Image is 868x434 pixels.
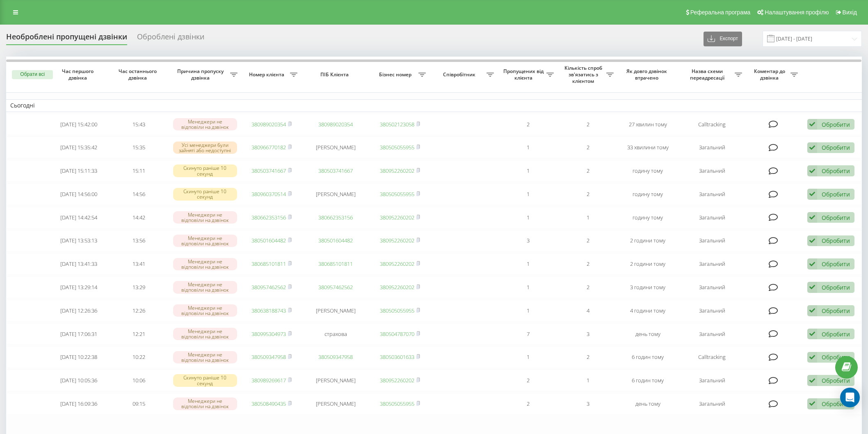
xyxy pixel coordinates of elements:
div: Обробити [822,214,850,222]
td: 2 [558,230,618,252]
td: 1 [498,207,558,228]
div: Обробити [822,307,850,315]
a: 380957462562 [251,283,286,291]
div: Менеджери не відповіли на дзвінок [173,118,238,130]
span: Вихід [843,9,857,16]
a: 380952260202 [380,167,414,174]
td: 3 [498,230,558,252]
td: годину тому [618,160,678,182]
a: 380995304973 [251,330,286,338]
td: Calltracking [678,114,746,135]
td: [DATE] 10:05:36 [49,370,109,391]
td: 2 [558,160,618,182]
div: Менеджери не відповіли на дзвінок [173,304,238,317]
td: 2 години тому [618,253,678,275]
td: [DATE] 13:53:13 [49,230,109,252]
div: Обробити [822,237,850,244]
a: 380509347958 [318,353,353,361]
span: Як довго дзвінок втрачено [625,68,671,81]
td: страхова [302,323,370,345]
div: Скинуто раніше 10 секунд [173,188,238,200]
td: [DATE] 13:41:33 [49,253,109,275]
a: 380662353156 [318,214,353,221]
a: 380957462562 [318,283,353,291]
td: 27 хвилин тому [618,114,678,135]
td: 2 [498,370,558,391]
a: 380508490435 [251,400,286,407]
td: 2 [558,346,618,368]
a: 380662353156 [251,214,286,221]
a: 380952260202 [380,377,414,384]
a: 380638188743 [251,307,286,314]
span: Час першого дзвінка [56,68,102,81]
span: Співробітник [434,71,487,78]
a: 380505055955 [380,307,414,314]
td: 1 [498,183,558,205]
a: 380966770182 [251,144,286,151]
td: 4 години тому [618,300,678,322]
td: 09:15 [109,393,169,415]
td: 7 [498,323,558,345]
a: 380960370514 [251,190,286,198]
div: Обробити [822,144,850,151]
a: 380685101811 [318,260,353,267]
a: 380505055955 [380,400,414,407]
div: Оброблені дзвінки [137,32,204,45]
td: 1 [498,137,558,158]
span: Кількість спроб зв'язатись з клієнтом [562,65,606,84]
td: 1 [558,207,618,228]
td: [PERSON_NAME] [302,300,370,322]
td: 2 [558,253,618,275]
td: 6 годин тому [618,370,678,391]
a: 380509347958 [251,353,286,361]
a: 380952260202 [380,283,414,291]
a: 380503741667 [251,167,286,174]
td: Загальний [678,370,746,391]
div: Обробити [822,190,850,198]
span: Номер клієнта [246,71,290,78]
a: 380989020354 [318,121,353,128]
td: Загальний [678,137,746,158]
td: 33 хвилини тому [618,137,678,158]
span: ПІБ Клієнта [308,71,363,78]
a: 380501604482 [318,237,353,244]
td: Сьогодні [6,99,862,112]
a: 380505055955 [380,144,414,151]
td: 4 [558,300,618,322]
td: 10:06 [109,370,169,391]
span: Реферальна програма [690,9,751,16]
span: Причина пропуску дзвінка [173,68,230,81]
td: [DATE] 16:09:36 [49,393,109,415]
td: [DATE] 12:26:36 [49,300,109,322]
div: Обробити [822,121,850,128]
td: 13:56 [109,230,169,252]
td: 13:29 [109,276,169,298]
a: 380989020354 [251,121,286,128]
a: 380952260202 [380,214,414,221]
td: [PERSON_NAME] [302,137,370,158]
td: день тому [618,393,678,415]
div: Обробити [822,353,850,361]
td: 2 години тому [618,230,678,252]
div: Обробити [822,283,850,291]
td: [DATE] 17:06:31 [49,323,109,345]
td: [DATE] 14:42:54 [49,207,109,228]
td: 1 [498,346,558,368]
div: Скинуто раніше 10 секунд [173,164,238,177]
td: 6 годин тому [618,346,678,368]
a: 380503741667 [318,167,353,174]
td: Загальний [678,276,746,298]
div: Обробити [822,400,850,408]
td: годину тому [618,183,678,205]
span: Назва схеми переадресації [682,68,735,81]
div: Менеджери не відповіли на дзвінок [173,258,238,270]
td: Загальний [678,323,746,345]
a: 380501604482 [251,237,286,244]
td: [DATE] 15:11:33 [49,160,109,182]
div: Менеджери не відповіли на дзвінок [173,397,238,410]
td: 3 [558,323,618,345]
td: 1 [498,253,558,275]
span: Налаштування профілю [765,9,829,16]
td: день тому [618,323,678,345]
td: 2 [558,137,618,158]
